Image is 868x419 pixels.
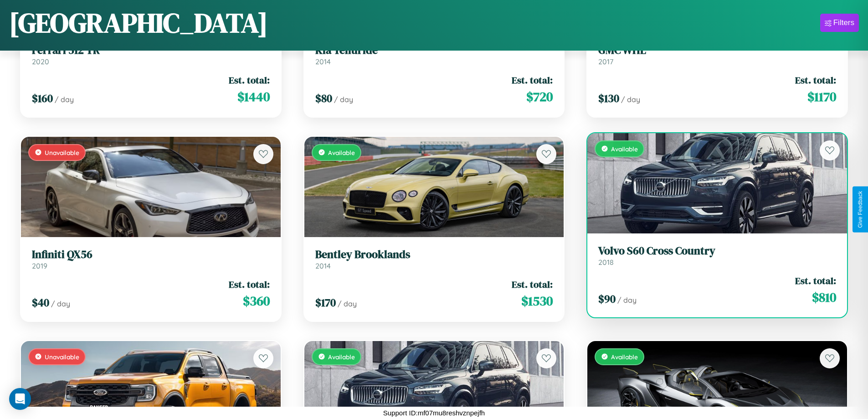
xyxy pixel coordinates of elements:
[598,44,836,66] a: GMC WHL2017
[315,91,332,106] span: $ 80
[334,95,353,104] span: / day
[32,44,270,66] a: Ferrari 512 TR2020
[338,299,357,308] span: / day
[315,57,331,66] span: 2014
[795,274,836,287] span: Est. total:
[315,248,553,270] a: Bentley Brooklands2014
[598,258,614,267] span: 2018
[315,44,553,57] h3: Kia Telluride
[611,353,638,361] span: Available
[820,14,859,32] button: Filters
[833,18,854,27] div: Filters
[45,149,79,156] span: Unavailable
[621,95,640,104] span: / day
[807,88,836,106] span: $ 1170
[32,295,49,310] span: $ 40
[328,353,355,361] span: Available
[611,145,638,153] span: Available
[237,88,270,106] span: $ 1440
[51,299,70,308] span: / day
[328,149,355,156] span: Available
[315,295,336,310] span: $ 170
[9,388,31,410] div: Open Intercom Messenger
[795,73,836,87] span: Est. total:
[598,44,836,57] h3: GMC WHL
[598,91,619,106] span: $ 130
[315,261,331,270] span: 2014
[598,291,616,306] span: $ 90
[857,191,863,228] div: Give Feedback
[383,407,485,419] p: Support ID: mf07mu8reshvznpejfh
[45,353,79,361] span: Unavailable
[521,292,553,310] span: $ 1530
[32,261,47,270] span: 2019
[526,88,553,106] span: $ 720
[598,57,613,66] span: 2017
[812,288,836,306] span: $ 810
[32,57,49,66] span: 2020
[617,295,637,305] span: / day
[32,44,270,57] h3: Ferrari 512 TR
[315,44,553,66] a: Kia Telluride2014
[55,95,74,104] span: / day
[32,91,53,106] span: $ 160
[229,73,270,87] span: Est. total:
[512,73,553,87] span: Est. total:
[32,248,270,270] a: Infiniti QX562019
[9,4,268,41] h1: [GEOGRAPHIC_DATA]
[598,244,836,258] h3: Volvo S60 Cross Country
[598,244,836,267] a: Volvo S60 Cross Country2018
[32,248,270,261] h3: Infiniti QX56
[229,278,270,291] span: Est. total:
[512,278,553,291] span: Est. total:
[315,248,553,261] h3: Bentley Brooklands
[243,292,270,310] span: $ 360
